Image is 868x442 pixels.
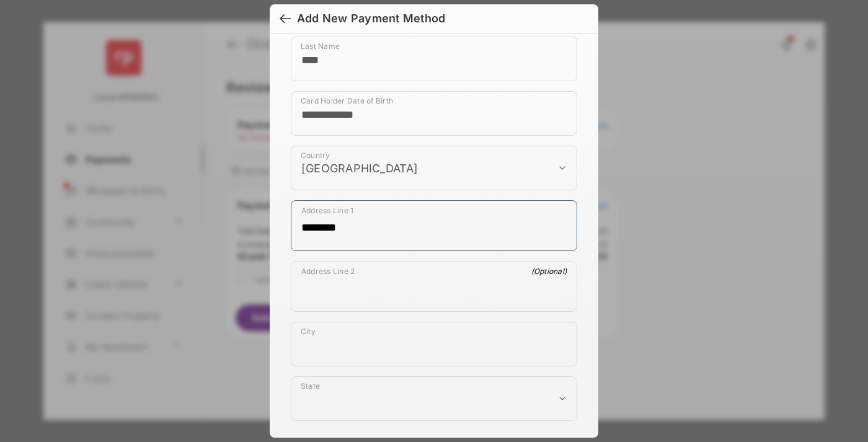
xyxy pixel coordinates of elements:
div: payment_method_screening[postal_addresses][addressLine1] [291,200,577,251]
div: payment_method_screening[postal_addresses][administrativeArea] [291,376,577,421]
div: payment_method_screening[postal_addresses][country] [291,146,577,190]
div: payment_method_screening[postal_addresses][locality] [291,322,577,366]
div: Add New Payment Method [297,12,445,25]
div: payment_method_screening[postal_addresses][addressLine2] [291,261,577,312]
